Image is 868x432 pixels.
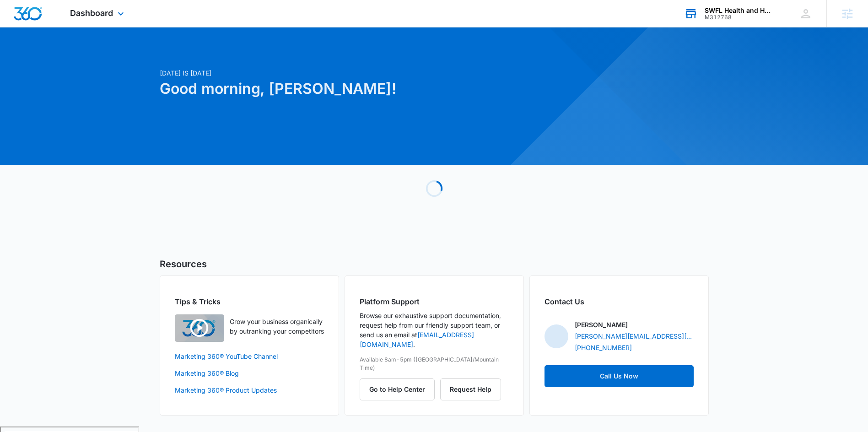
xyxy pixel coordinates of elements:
p: [PERSON_NAME] [575,320,628,329]
img: tab_domain_overview_orange.svg [25,53,32,60]
button: Go to Help Center [360,378,435,400]
a: [PERSON_NAME][EMAIL_ADDRESS][PERSON_NAME][DOMAIN_NAME] [575,331,694,341]
div: Domain: [DOMAIN_NAME] [24,24,101,31]
a: [PHONE_NUMBER] [575,343,632,352]
img: website_grey.svg [15,24,22,31]
a: Call Us Now [545,365,694,387]
a: Marketing 360® Blog [175,368,324,378]
p: Browse our exhaustive support documentation, request help from our friendly support team, or send... [360,311,509,349]
img: Kinsey Smith [545,324,568,348]
img: tab_keywords_by_traffic_grey.svg [91,53,98,60]
img: Quick Overview Video [175,314,224,342]
h5: Resources [160,257,709,271]
div: account name [705,7,771,14]
span: Dashboard [70,8,113,18]
img: logo_orange.svg [15,15,22,22]
a: Marketing 360® YouTube Channel [175,351,324,361]
div: v 4.0.25 [26,15,45,22]
h2: Contact Us [545,296,694,307]
button: Request Help [440,378,501,400]
div: Keywords by Traffic [101,54,154,60]
div: account id [705,14,771,21]
h2: Tips & Tricks [175,296,324,307]
h2: Platform Support [360,296,509,307]
p: [DATE] is [DATE] [160,68,522,78]
h1: Good morning, [PERSON_NAME]! [160,78,522,100]
p: Grow your business organically by outranking your competitors [230,317,324,336]
a: Marketing 360® Product Updates [175,385,324,395]
div: Domain Overview [35,54,82,60]
a: Request Help [440,385,501,393]
a: Go to Help Center [360,385,440,393]
p: Available 8am-5pm ([GEOGRAPHIC_DATA]/Mountain Time) [360,356,509,372]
